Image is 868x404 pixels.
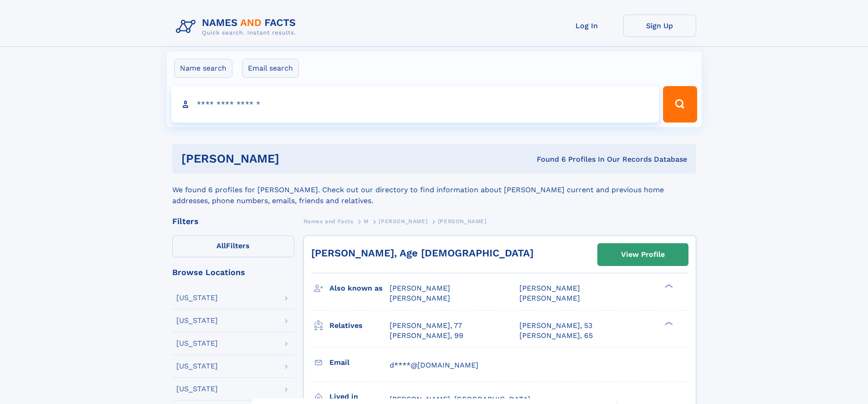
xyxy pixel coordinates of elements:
[623,15,696,37] a: Sign Up
[364,218,369,225] span: M
[176,385,218,393] div: [US_STATE]
[172,15,303,39] img: Logo Names and Facts
[390,395,530,404] span: [PERSON_NAME], [GEOGRAPHIC_DATA]
[438,218,487,225] span: [PERSON_NAME]
[408,154,687,164] div: Found 6 Profiles In Our Records Database
[519,284,580,292] span: [PERSON_NAME]
[329,355,390,370] h3: Email
[216,241,226,250] span: All
[379,215,427,227] a: [PERSON_NAME]
[174,59,232,78] label: Name search
[329,281,390,296] h3: Also known as
[176,340,218,347] div: [US_STATE]
[364,215,369,227] a: M
[598,244,688,266] a: View Profile
[181,153,408,164] h1: [PERSON_NAME]
[390,294,450,302] span: [PERSON_NAME]
[519,331,593,341] a: [PERSON_NAME], 65
[242,59,299,78] label: Email search
[172,217,294,225] div: Filters
[176,294,218,302] div: [US_STATE]
[172,174,696,206] div: We found 6 profiles for [PERSON_NAME]. Check out our directory to find information about [PERSON_...
[663,320,673,326] div: ❯
[621,244,665,265] div: View Profile
[311,247,534,259] a: [PERSON_NAME], Age [DEMOGRAPHIC_DATA]
[390,321,462,331] a: [PERSON_NAME], 77
[663,86,697,123] button: Search Button
[176,317,218,324] div: [US_STATE]
[390,331,463,341] a: [PERSON_NAME], 99
[303,215,354,227] a: Names and Facts
[519,294,580,302] span: [PERSON_NAME]
[172,235,294,257] label: Filters
[176,363,218,370] div: [US_STATE]
[171,86,659,123] input: search input
[329,318,390,333] h3: Relatives
[390,284,450,292] span: [PERSON_NAME]
[663,283,673,289] div: ❯
[379,218,427,225] span: [PERSON_NAME]
[550,15,623,37] a: Log In
[172,268,294,276] div: Browse Locations
[519,321,592,331] a: [PERSON_NAME], 53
